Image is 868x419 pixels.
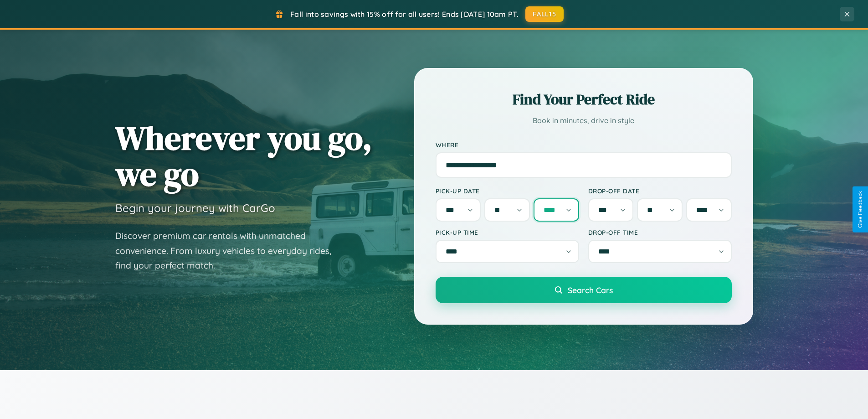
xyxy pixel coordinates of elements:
label: Pick-up Date [436,187,579,195]
p: Book in minutes, drive in style [436,114,732,127]
span: Search Cars [568,285,613,295]
button: Search Cars [436,277,732,303]
label: Drop-off Time [588,228,732,236]
h3: Begin your journey with CarGo [115,201,275,215]
span: Fall into savings with 15% off for all users! Ends [DATE] 10am PT. [290,10,519,19]
div: Give Feedback [857,191,863,228]
label: Drop-off Date [588,187,732,195]
h1: Wherever you go, we go [115,120,372,192]
h2: Find Your Perfect Ride [436,89,732,109]
p: Discover premium car rentals with unmatched convenience. From luxury vehicles to everyday rides, ... [115,228,343,273]
label: Where [436,141,732,149]
label: Pick-up Time [436,228,579,236]
button: FALL15 [525,6,564,22]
